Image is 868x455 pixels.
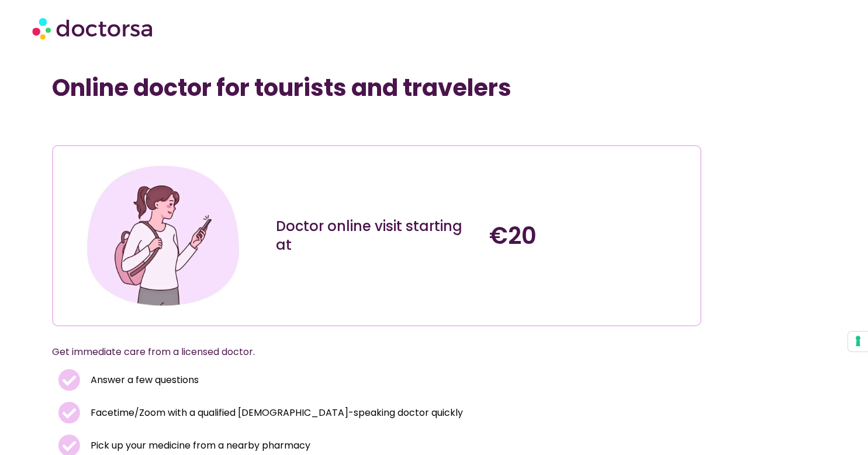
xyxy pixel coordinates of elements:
div: Doctor online visit starting at [276,217,478,254]
span: Answer a few questions [88,372,199,388]
span: Pick up your medicine from a nearby pharmacy [88,437,310,454]
button: Your consent preferences for tracking technologies [848,332,868,351]
h1: Online doctor for tourists and travelers [52,74,701,102]
p: Get immediate care from a licensed doctor. [52,344,673,360]
span: Facetime/Zoom with a qualified [DEMOGRAPHIC_DATA]-speaking doctor quickly [88,405,463,421]
h4: €20 [489,222,691,250]
iframe: Customer reviews powered by Trustpilot [58,119,233,133]
img: Illustration depicting a young woman in a casual outfit, engaged with her smartphone. She has a p... [82,155,244,316]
